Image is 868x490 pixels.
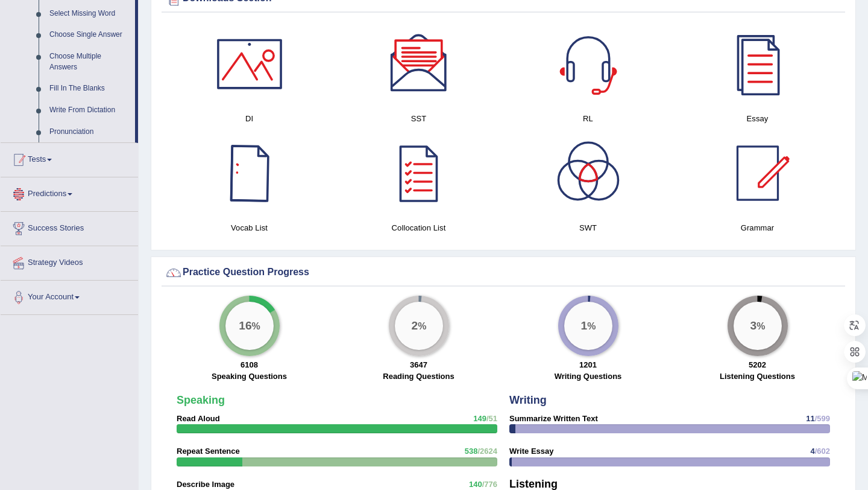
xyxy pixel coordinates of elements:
div: % [564,302,612,350]
label: Reading Questions [383,371,454,382]
span: /602 [815,447,830,456]
strong: Summarize Written Text [509,414,598,423]
strong: 1201 [579,360,597,369]
strong: Read Aloud [177,414,220,423]
div: % [734,302,782,350]
h4: Essay [679,112,836,125]
a: Success Stories [1,212,138,242]
strong: Repeat Sentence [177,447,240,456]
div: % [395,302,443,350]
strong: 5202 [749,360,766,369]
label: Listening Questions [720,371,795,382]
strong: Describe Image [177,480,234,489]
h4: DI [171,112,328,125]
strong: Speaking [177,394,225,406]
span: /2624 [477,447,497,456]
big: 1 [580,319,587,332]
span: 140 [469,480,482,489]
a: Select Missing Word [44,3,135,25]
label: Speaking Questions [212,371,287,382]
label: Writing Questions [555,371,622,382]
a: Strategy Videos [1,246,138,276]
a: Fill In The Blanks [44,78,135,100]
span: 11 [806,414,814,423]
span: /599 [815,414,830,423]
a: Pronunciation [44,121,135,143]
big: 2 [411,319,418,332]
strong: Write Essay [509,447,553,456]
h4: Collocation List [340,221,497,234]
strong: 6108 [241,360,258,369]
strong: Listening [509,478,558,490]
big: 16 [239,319,251,332]
a: Write From Dictation [44,100,135,121]
a: Choose Multiple Answers [44,46,135,78]
a: Choose Single Answer [44,24,135,46]
span: 538 [465,447,478,456]
span: /776 [482,480,497,489]
h4: Grammar [679,221,836,234]
span: /51 [486,414,497,423]
h4: Vocab List [171,221,328,234]
a: Tests [1,143,138,173]
strong: Writing [509,394,547,406]
span: 4 [810,447,814,456]
span: 149 [473,414,486,423]
a: Predictions [1,177,138,208]
h4: SST [340,112,497,125]
big: 3 [750,319,756,332]
a: Your Account [1,281,138,311]
div: Practice Question Progress [165,264,842,282]
h4: RL [509,112,667,125]
strong: 3647 [410,360,427,369]
h4: SWT [509,221,667,234]
div: % [225,302,274,350]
